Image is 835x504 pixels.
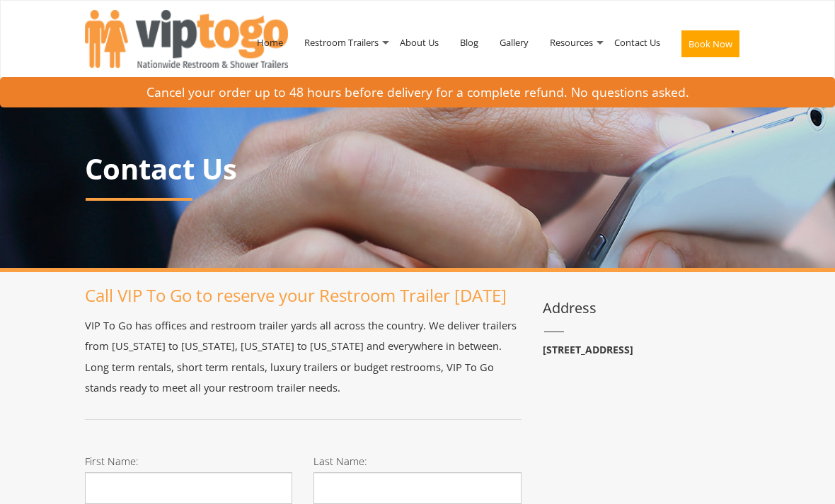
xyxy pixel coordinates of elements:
[85,286,522,305] h1: Call VIP To Go to reserve your Restroom Trailer [DATE]
[389,6,449,79] a: About Us
[681,30,739,57] button: Book Now
[543,343,633,356] b: [STREET_ADDRESS]
[671,6,750,88] a: Book Now
[543,300,750,316] h3: Address
[246,6,294,79] a: Home
[604,6,671,79] a: Contact Us
[449,6,489,79] a: Blog
[85,315,522,398] p: VIP To Go has offices and restroom trailer yards all across the country. We deliver trailers from...
[294,6,389,79] a: Restroom Trailers
[778,447,835,504] button: Live Chat
[85,10,288,68] img: VIPTOGO
[85,153,750,184] p: Contact Us
[539,6,604,79] a: Resources
[489,6,539,79] a: Gallery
